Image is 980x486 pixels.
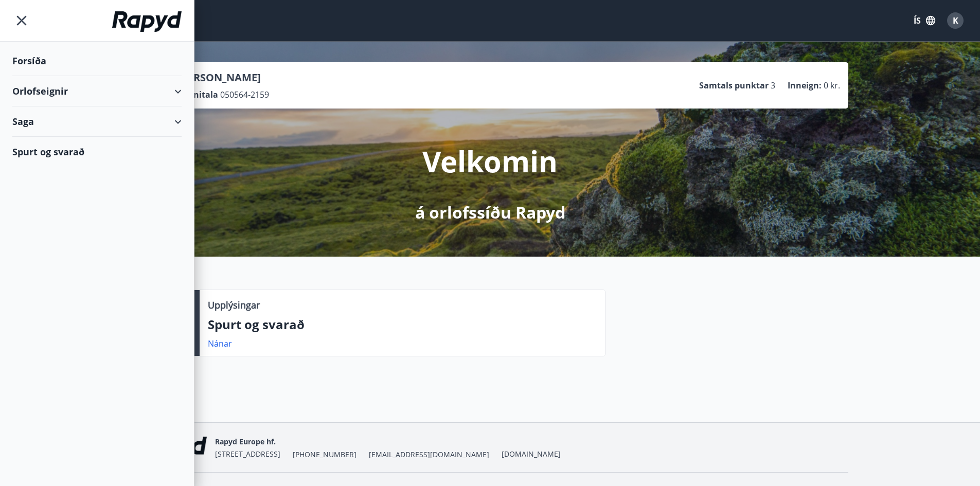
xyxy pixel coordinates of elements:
img: union_logo [112,11,182,32]
p: Inneign : [788,80,822,91]
span: [STREET_ADDRESS] [215,449,280,459]
button: menu [12,11,31,30]
a: Nánar [208,338,232,349]
button: K [943,8,968,33]
p: á orlofssíðu Rapyd [415,201,565,224]
span: [PHONE_NUMBER] [293,449,357,460]
p: Velkomin [422,141,558,181]
div: Spurt og svarað [12,137,182,167]
span: [EMAIL_ADDRESS][DOMAIN_NAME] [369,449,489,460]
span: K [953,15,958,26]
p: [PERSON_NAME] [177,70,269,85]
p: Upplýsingar [208,298,260,312]
button: ÍS [908,11,941,30]
span: Rapyd Europe hf. [215,437,276,446]
a: [DOMAIN_NAME] [502,449,561,459]
div: Forsíða [12,46,182,76]
span: 0 kr. [824,80,840,91]
p: Samtals punktar [699,80,769,91]
span: 3 [771,80,775,91]
div: Saga [12,106,182,137]
p: Kennitala [177,89,218,100]
span: 050564-2159 [220,89,269,100]
p: Spurt og svarað [208,316,597,333]
div: Orlofseignir [12,76,182,106]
